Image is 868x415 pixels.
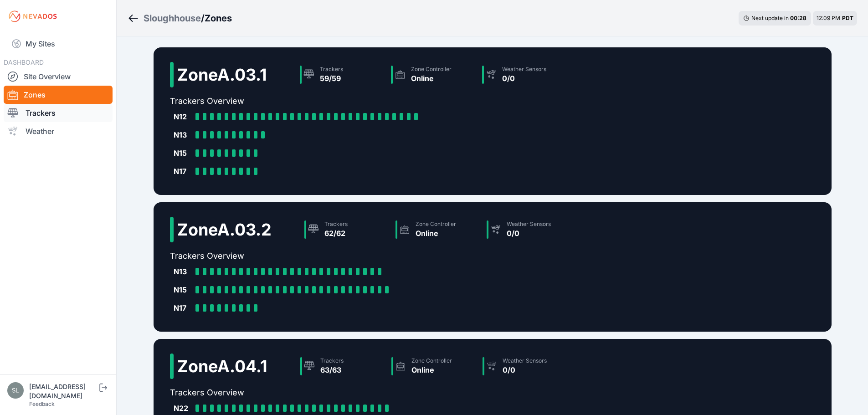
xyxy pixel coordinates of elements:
[174,111,192,122] div: N12
[177,220,272,239] h2: Zone A.03.2
[297,354,388,379] a: Trackers63/63
[301,217,392,242] a: Trackers62/62
[177,357,267,375] h2: Zone A.04.1
[411,73,452,84] div: Online
[177,66,267,84] h2: Zone A.03.1
[174,403,192,414] div: N22
[7,382,24,399] img: sloughhousesolar@invenergy.com
[4,104,113,122] a: Trackers
[842,15,853,21] span: PDT
[201,12,205,25] span: /
[296,62,387,87] a: Trackers59/59
[144,12,201,25] a: Sloughhouse
[4,122,113,140] a: Weather
[4,33,113,55] a: My Sites
[503,357,547,364] div: Weather Sensors
[411,357,452,364] div: Zone Controller
[416,220,456,228] div: Zone Controller
[174,148,192,159] div: N15
[411,364,452,375] div: Online
[483,217,574,242] a: Weather Sensors0/0
[320,357,344,364] div: Trackers
[4,58,44,66] span: DASHBOARD
[170,95,570,108] h2: Trackers Overview
[29,400,55,407] a: Feedback
[174,266,192,277] div: N13
[4,86,113,104] a: Zones
[478,62,570,87] a: Weather Sensors0/0
[174,129,192,140] div: N13
[479,354,570,379] a: Weather Sensors0/0
[170,386,570,399] h2: Trackers Overview
[502,66,546,73] div: Weather Sensors
[29,382,98,400] div: [EMAIL_ADDRESS][DOMAIN_NAME]
[128,6,232,30] nav: Breadcrumb
[170,250,574,262] h2: Trackers Overview
[817,15,840,21] span: 12:09 PM
[502,73,546,84] div: 0/0
[205,12,232,25] h3: Zones
[324,228,348,239] div: 62/62
[751,15,789,21] span: Next update in
[411,66,452,73] div: Zone Controller
[7,9,58,24] img: Nevados
[790,15,806,22] div: 00 : 28
[416,228,456,239] div: Online
[507,220,551,228] div: Weather Sensors
[174,166,192,177] div: N17
[320,73,343,84] div: 59/59
[174,284,192,295] div: N15
[320,364,344,375] div: 63/63
[324,220,348,228] div: Trackers
[503,364,547,375] div: 0/0
[4,67,113,86] a: Site Overview
[507,228,551,239] div: 0/0
[174,302,192,313] div: N17
[320,66,343,73] div: Trackers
